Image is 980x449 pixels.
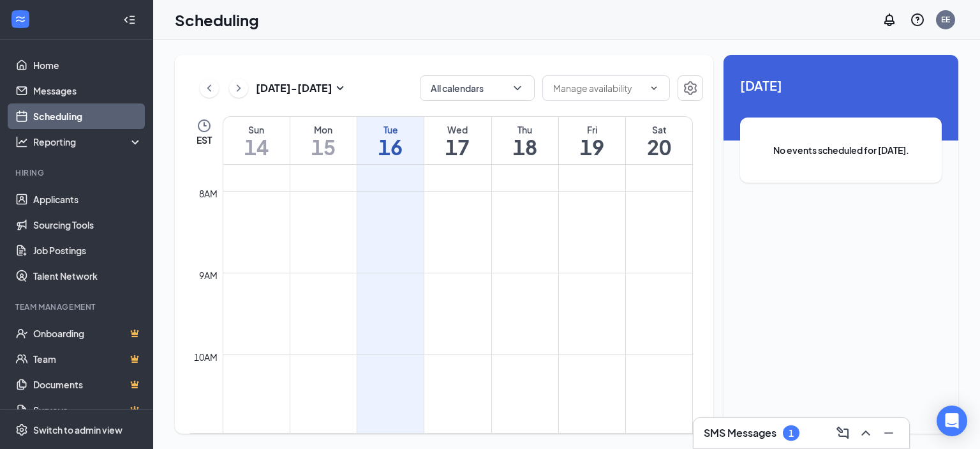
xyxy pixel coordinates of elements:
[175,9,259,31] h1: Scheduling
[910,12,925,27] svg: QuestionInfo
[33,397,142,423] a: SurveysCrown
[424,117,491,164] a: September 17, 2025
[879,423,899,443] button: Minimize
[766,143,916,157] span: No events scheduled for [DATE].
[492,123,558,136] div: Thu
[941,14,950,25] div: EE
[492,117,558,164] a: September 18, 2025
[223,136,290,158] h1: 14
[33,103,142,129] a: Scheduling
[424,123,491,136] div: Wed
[14,13,27,26] svg: WorkstreamLogo
[704,426,776,440] h3: SMS Messages
[15,301,140,312] div: Team Management
[191,432,220,446] div: 11am
[553,81,644,95] input: Manage availability
[33,78,142,103] a: Messages
[740,75,942,95] span: [DATE]
[123,13,136,26] svg: Collapse
[223,123,290,136] div: Sun
[191,350,220,364] div: 10am
[881,425,896,441] svg: Minimize
[33,186,142,212] a: Applicants
[357,117,424,164] a: September 16, 2025
[835,425,850,441] svg: ComposeMessage
[937,406,967,436] div: Open Intercom Messenger
[197,118,212,133] svg: Clock
[33,212,142,238] a: Sourcing Tools
[203,80,216,96] svg: ChevronLeft
[223,117,290,164] a: September 14, 2025
[197,186,220,201] div: 8am
[789,428,794,439] div: 1
[683,80,698,96] svg: Settings
[290,117,357,164] a: September 15, 2025
[33,372,142,397] a: DocumentsCrown
[511,82,524,95] svg: ChevronDown
[256,81,332,95] h3: [DATE] - [DATE]
[559,136,625,158] h1: 19
[33,238,142,263] a: Job Postings
[232,80,245,96] svg: ChevronRight
[15,423,28,436] svg: Settings
[290,123,357,136] div: Mon
[626,136,692,158] h1: 20
[492,136,558,158] h1: 18
[33,346,142,372] a: TeamCrown
[559,123,625,136] div: Fri
[200,79,219,98] button: ChevronLeft
[559,117,625,164] a: September 19, 2025
[15,135,28,148] svg: Analysis
[15,167,140,178] div: Hiring
[33,423,122,436] div: Switch to admin view
[33,263,142,289] a: Talent Network
[33,52,142,78] a: Home
[33,135,143,148] div: Reporting
[332,80,348,96] svg: SmallChevronDown
[357,123,424,136] div: Tue
[424,136,491,158] h1: 17
[357,136,424,158] h1: 16
[197,268,220,282] div: 9am
[290,136,357,158] h1: 15
[420,75,535,101] button: All calendarsChevronDown
[858,425,873,441] svg: ChevronUp
[33,321,142,346] a: OnboardingCrown
[882,12,897,27] svg: Notifications
[833,423,853,443] button: ComposeMessage
[649,83,659,93] svg: ChevronDown
[197,133,212,146] span: EST
[229,79,248,98] button: ChevronRight
[856,423,876,443] button: ChevronUp
[626,117,692,164] a: September 20, 2025
[626,123,692,136] div: Sat
[678,75,703,101] button: Settings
